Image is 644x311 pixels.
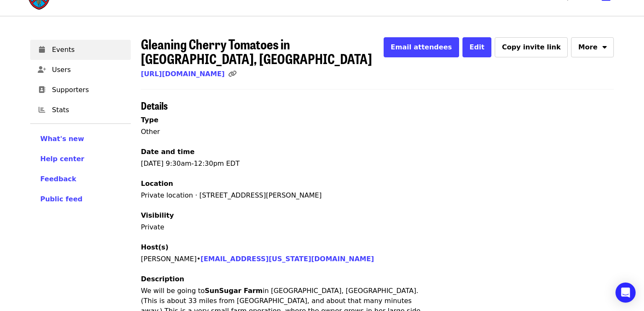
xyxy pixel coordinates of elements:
[578,42,597,52] span: More
[141,148,195,156] span: Date and time
[615,283,636,303] div: Open Intercom Messenger
[30,40,131,60] a: Events
[30,100,131,120] a: Stats
[391,43,452,51] span: Email attendees
[141,243,169,251] span: Host(s)
[462,37,492,57] button: Edit
[228,70,241,78] span: Click to copy link!
[141,116,158,124] span: Type
[52,105,124,115] span: Stats
[384,37,459,57] button: Email attendees
[571,37,614,57] button: More
[141,128,160,136] span: Other
[141,98,168,113] span: Details
[200,255,374,263] a: [EMAIL_ADDRESS][US_STATE][DOMAIN_NAME]
[38,66,46,74] i: user-plus icon
[205,287,262,295] strong: SunSugar Farm
[39,86,45,94] i: address-book icon
[495,37,568,57] button: Copy invite link
[52,85,124,95] span: Supporters
[502,43,561,51] span: Copy invite link
[228,70,236,78] i: link icon
[52,45,124,55] span: Events
[141,70,225,78] a: [URL][DOMAIN_NAME]
[141,211,174,219] span: Visibility
[40,155,84,163] span: Help center
[470,43,485,51] span: Edit
[39,46,45,54] i: calendar icon
[141,34,372,68] span: Gleaning Cherry Tomatoes in [GEOGRAPHIC_DATA], [GEOGRAPHIC_DATA]
[602,42,607,50] i: sort-down icon
[141,222,614,232] p: Private
[40,174,76,184] button: Feedback
[39,106,45,114] i: chart-bar icon
[40,135,84,143] span: What's new
[30,80,131,100] a: Supporters
[141,190,614,200] div: Private location · [STREET_ADDRESS][PERSON_NAME]
[141,255,374,263] span: [PERSON_NAME] •
[40,154,121,164] a: Help center
[52,65,124,75] span: Users
[141,180,173,188] span: Location
[30,60,131,80] a: Users
[141,275,184,283] span: Description
[40,194,121,204] a: Public feed
[40,195,83,203] span: Public feed
[40,134,121,144] a: What's new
